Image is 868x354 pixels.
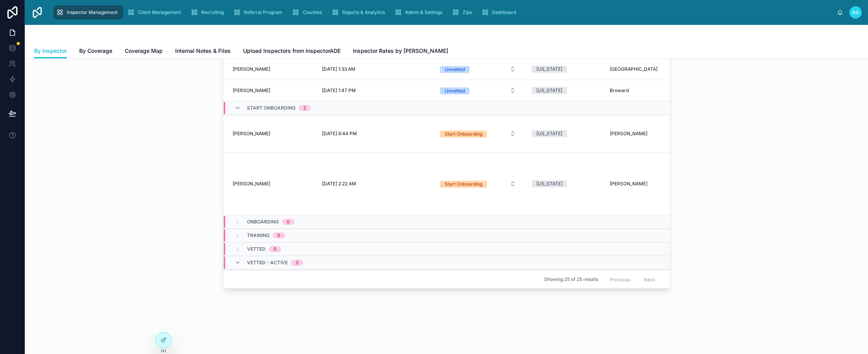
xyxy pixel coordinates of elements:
div: scrollable content [50,4,837,21]
span: Training [247,232,270,239]
div: [US_STATE] [536,180,562,187]
div: 2 [303,105,306,111]
a: [PERSON_NAME] [233,181,313,187]
a: [PERSON_NAME] [610,181,668,187]
span: [DATE] 1:33 AM [322,66,355,72]
div: [US_STATE] [536,66,562,73]
span: [GEOGRAPHIC_DATA] [610,66,658,72]
div: 0 [287,219,290,225]
a: By Inspector [34,44,67,59]
span: Showing 25 of 25 results [544,276,598,283]
span: [DATE] 6:44 PM [322,131,357,137]
a: Coverage Map [125,44,163,59]
span: By Inspector [34,47,67,55]
span: AG [852,9,859,16]
span: Reports & Analytics [342,9,385,16]
a: Recruiting [188,5,229,19]
div: 0 [277,232,280,239]
button: Select Button [434,177,522,191]
span: Counties [303,9,322,16]
a: Client Management [125,5,186,19]
a: [DATE] 1:47 PM [322,87,424,94]
a: Broward [610,87,668,94]
a: [PERSON_NAME] [233,66,313,72]
a: Inspector Rates by [PERSON_NAME] [353,44,448,59]
span: [PERSON_NAME] [233,131,270,137]
a: [PERSON_NAME] [233,131,313,137]
div: Unvetted [445,87,465,94]
button: Select Button [434,84,522,98]
a: Zips [449,5,477,19]
span: Vetted - Active [247,260,288,266]
a: [PERSON_NAME] [610,131,668,137]
a: Internal Notes & Files [175,44,231,59]
a: [DATE] 6:44 PM [322,131,424,137]
span: Admin & Settings [405,9,442,16]
span: Client Management [138,9,181,16]
span: Referral Program [244,9,282,16]
a: [GEOGRAPHIC_DATA] [610,66,668,72]
span: [PERSON_NAME] [610,181,647,187]
span: Upload Inspectors from InspectorADE [243,47,341,55]
span: Internal Notes & Files [175,47,231,55]
a: [US_STATE] [532,130,600,137]
div: [US_STATE] [536,87,562,94]
a: By Coverage [79,44,112,59]
a: Counties [289,5,327,19]
a: Select Button [433,126,522,141]
a: [US_STATE] [532,180,600,187]
span: [PERSON_NAME] [233,66,270,72]
span: Recruiting [201,9,224,16]
div: [US_STATE] [536,130,562,137]
span: [PERSON_NAME] [233,87,270,94]
span: Onboarding [247,219,279,225]
a: [US_STATE] [532,66,600,73]
a: Upload Inspectors from InspectorADE [243,44,341,59]
a: Reports & Analytics [329,5,390,19]
span: [PERSON_NAME] [610,131,647,137]
button: Select Button [434,62,522,76]
a: Inspector Management [54,5,123,19]
span: [DATE] 1:47 PM [322,87,356,94]
span: By Coverage [79,47,112,55]
a: Referral Program [231,5,288,19]
a: Admin & Settings [392,5,448,19]
a: Dashboard [479,5,522,19]
button: Select Button [434,127,522,141]
span: Vetted [247,246,266,252]
span: [PERSON_NAME] [233,181,270,187]
a: Select Button [433,176,522,191]
span: [DATE] 2:22 AM [322,181,356,187]
span: Start Onboarding [247,105,296,111]
div: 0 [273,246,277,252]
a: [PERSON_NAME] [233,87,313,94]
a: [DATE] 1:33 AM [322,66,424,72]
span: Coverage Map [125,47,163,55]
span: Inspector Rates by [PERSON_NAME] [353,47,448,55]
img: App logo [31,6,43,19]
span: Inspector Management [67,9,118,16]
span: Broward [610,87,629,94]
a: [DATE] 2:22 AM [322,181,424,187]
span: Zips [463,9,472,16]
a: [US_STATE] [532,87,600,94]
a: Select Button [433,62,522,77]
div: Start Onboarding [445,131,482,138]
div: 3 [296,260,299,266]
a: Select Button [433,83,522,98]
div: Start Onboarding [445,181,482,188]
div: Unvetted [445,66,465,73]
span: Dashboard [492,9,516,16]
